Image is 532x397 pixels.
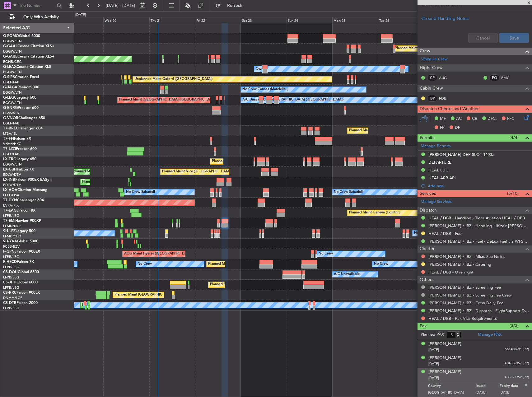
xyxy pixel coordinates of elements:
div: Unplanned Maint Oxford ([GEOGRAPHIC_DATA]) [134,75,212,84]
span: Only With Activity [16,15,66,19]
a: [PERSON_NAME] / IBZ - Handling - Ibizair [PERSON_NAME] / IBZ [428,223,529,228]
span: [DATE] [428,376,439,380]
div: [DATE] [75,12,86,18]
a: Manage Permits [421,143,451,149]
a: LFPB/LBG [3,306,19,311]
span: DFC, [488,116,497,122]
span: G-ENRG [3,106,18,110]
span: CR [472,116,477,122]
div: [PERSON_NAME] [428,341,461,347]
a: T7-EMIHawker 900XP [3,219,41,223]
a: EGSS/STN [3,111,20,115]
span: Dispatch Checks and Weather [420,105,479,113]
span: Flight Crew [420,64,443,72]
span: (3/3) [510,322,519,329]
div: Planned Maint [GEOGRAPHIC_DATA] ([GEOGRAPHIC_DATA]) [208,259,306,269]
a: Manage PAX [478,332,502,338]
div: Ground Handling Notes [421,15,528,22]
span: G-GARE [3,55,17,58]
div: No Crew [414,229,428,238]
a: F-HECDFalcon 7X [3,260,34,264]
div: Planned Maint [GEOGRAPHIC_DATA] ([GEOGRAPHIC_DATA]) [349,126,447,135]
a: LX-TROLegacy 650 [3,157,36,161]
div: HEAL ARR API [428,175,456,180]
div: Thu 21 [149,17,195,23]
a: G-VNORChallenger 650 [3,116,45,120]
a: CS-DTRFalcon 2000 [3,301,38,305]
span: MF [440,116,446,122]
div: HEAL LDG [428,167,449,173]
span: G-VNOR [3,116,18,120]
span: LX-TRO [3,157,16,161]
div: [PERSON_NAME] [428,369,461,375]
a: LFPB/LBG [3,213,19,218]
div: Tue 26 [378,17,424,23]
a: G-LEGCLegacy 600 [3,96,36,100]
p: [DATE] [500,390,524,396]
span: T7-BRE [3,127,16,130]
span: (4/4) [510,134,519,141]
div: No Crew [319,249,333,259]
div: AOG Maint Hyères ([GEOGRAPHIC_DATA]-[GEOGRAPHIC_DATA]) [124,249,229,259]
a: LFPB/LBG [3,265,19,269]
a: HEAL / DBB - Handling - Tiger Aviation HEAL / DBB [428,215,525,221]
a: LFMN/NCE [3,224,21,228]
a: [PERSON_NAME] / IBZ - Screening Fee Crew [428,292,512,298]
span: CS-JHH [3,281,16,284]
span: T7-FFI [3,137,14,141]
span: G-JAGA [3,86,17,89]
p: Country [428,384,476,390]
a: EGGW/LTN [3,70,22,74]
a: F-GPNJFalcon 900EX [3,250,40,254]
div: Sat 23 [241,17,287,23]
span: FFC [507,116,514,122]
span: G-LEGC [3,96,16,100]
div: Planned Maint Geneva (Cointrin) [82,177,133,187]
a: G-GARECessna Citation XLS+ [3,55,54,58]
span: T7-EMI [3,219,15,223]
span: Others [420,276,433,283]
div: A/C Unavailable [GEOGRAPHIC_DATA] ([GEOGRAPHIC_DATA]) [242,95,343,105]
span: LX-AOA [3,188,17,192]
a: [PERSON_NAME] / IBZ - Catering [428,262,491,267]
a: FCBB/BZV [3,244,20,249]
a: EGNR/CEG [3,59,22,64]
a: VHHH/HKG [3,142,21,146]
a: T7-FFIFalcon 7X [3,137,31,141]
a: G-FOMOGlobal 6000 [3,34,40,38]
span: AC [456,116,462,122]
img: close [523,382,529,388]
a: LX-GBHFalcon 7X [3,168,34,171]
a: [PERSON_NAME] / IBZ - Fuel - DeLux Fuel via WFS - [PERSON_NAME] / IBZ [428,239,529,244]
span: (5/10) [507,190,519,197]
a: HEAL / DBB - Overnight [428,269,474,275]
div: Add new [428,183,529,189]
a: HEAL / DBB - Fuel [428,231,462,236]
div: A/C Unavailable [334,270,360,279]
a: LELL/QSA [3,193,19,198]
a: EGGW/LTN [3,162,22,167]
a: T7-EAGLFalcon 8X [3,209,35,213]
span: A04556357 (PP) [504,361,529,366]
span: CS-DOU [3,270,18,274]
a: 9H-YAAGlobal 5000 [3,240,38,243]
div: FO [489,74,500,81]
span: Refresh [222,3,248,8]
span: Dispatch [420,207,437,214]
a: LX-AOACitation Mustang [3,188,48,192]
span: 9H-LPZ [3,229,16,233]
span: G-FOMO [3,34,19,38]
a: CS-RRCFalcon 900LX [3,291,40,295]
a: G-LEAXCessna Citation XLS [3,65,51,69]
a: G-JAGAPhenom 300 [3,86,39,89]
span: F-GPNJ [3,250,16,254]
input: Trip Number [19,1,55,10]
a: [PERSON_NAME] / IBZ - Screening Fee [428,285,501,290]
span: [DATE] [428,348,439,352]
button: Refresh [212,1,250,11]
div: Fri 22 [195,17,241,23]
span: Crew [420,48,430,55]
a: G-SIRSCitation Excel [3,75,39,79]
a: HEAL / DBB - Pax Visa Requirements [428,316,497,321]
div: Planned Maint Dusseldorf [395,44,436,53]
